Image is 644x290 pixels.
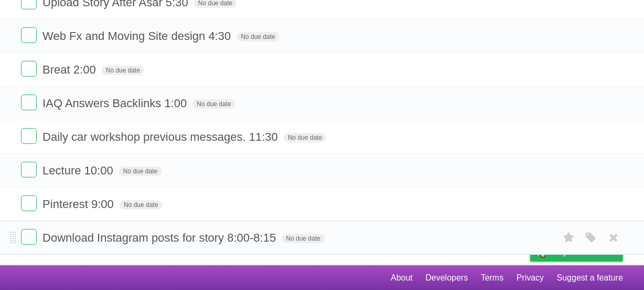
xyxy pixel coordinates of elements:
[120,200,162,210] span: No due date
[282,234,324,243] span: No due date
[42,63,99,76] span: Breat 2:00
[21,61,37,77] label: Done
[119,167,162,176] span: No due date
[102,66,144,75] span: No due date
[552,243,618,261] span: Buy me a coffee
[42,198,116,211] span: Pinterest 9:00
[42,29,233,43] span: Web Fx and Moving Site design 4:30
[42,97,189,110] span: IAQ Answers Backlinks 1:00
[42,164,116,177] span: Lecture 10:00
[284,133,326,142] span: No due date
[21,195,37,211] label: Done
[559,229,579,246] label: Star task
[192,99,235,109] span: No due date
[42,231,278,244] span: Download Instagram posts for story 8:00-8:15
[42,130,281,143] span: Daily car workshop previous messages. 11:30
[21,128,37,144] label: Done
[21,229,37,245] label: Done
[517,268,544,288] a: Privacy
[21,27,37,43] label: Done
[481,268,504,288] a: Terms
[237,32,279,42] span: No due date
[391,268,413,288] a: About
[425,268,468,288] a: Developers
[21,95,37,110] label: Done
[21,162,37,178] label: Done
[557,268,623,288] a: Suggest a feature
